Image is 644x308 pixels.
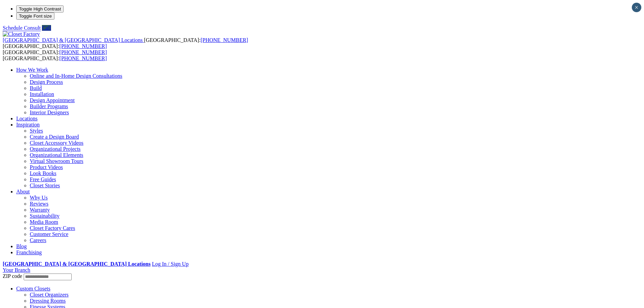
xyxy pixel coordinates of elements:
a: Builder Programs [30,103,68,109]
a: [PHONE_NUMBER] [200,37,248,43]
span: [GEOGRAPHIC_DATA] & [GEOGRAPHIC_DATA] Locations [3,37,143,43]
a: Customer Service [30,231,68,237]
a: Virtual Showroom Tours [30,158,84,164]
a: Closet Stories [30,183,60,188]
a: Warranty [30,207,50,213]
a: Log In / Sign Up [152,261,188,267]
a: Organizational Projects [30,146,80,152]
a: Custom Closets [16,286,50,291]
a: Organizational Elements [30,152,83,158]
a: About [16,189,30,194]
a: Inspiration [16,122,40,127]
a: Create a Design Board [30,134,79,140]
a: [PHONE_NUMBER] [59,55,107,61]
a: Design Process [30,79,63,85]
a: Franchising [16,250,42,255]
a: Interior Designers [30,110,69,115]
button: Toggle High Contrast [16,5,64,13]
span: [GEOGRAPHIC_DATA]: [GEOGRAPHIC_DATA]: [3,49,107,61]
input: Enter your Zip code [24,274,72,280]
span: Toggle Font size [19,14,52,19]
a: Product Videos [30,164,63,170]
a: Free Guides [30,176,56,182]
a: Schedule Consult [3,25,41,31]
a: Your Branch [3,267,30,273]
a: Blog [16,243,27,249]
a: [GEOGRAPHIC_DATA] & [GEOGRAPHIC_DATA] Locations [3,261,150,267]
a: Online and In-Home Design Consultations [30,73,122,79]
a: Why Us [30,195,48,200]
span: ZIP code [3,273,22,279]
a: Design Appointment [30,97,75,103]
a: Look Books [30,170,56,176]
a: Closet Organizers [30,292,69,298]
a: Locations [16,116,38,121]
a: [GEOGRAPHIC_DATA] & [GEOGRAPHIC_DATA] Locations [3,37,144,43]
a: [PHONE_NUMBER] [59,49,107,55]
span: Toggle High Contrast [19,6,61,11]
button: Close [632,3,641,12]
a: [PHONE_NUMBER] [59,43,107,49]
a: Installation [30,91,54,97]
a: Careers [30,237,46,243]
a: Reviews [30,201,48,207]
a: Closet Accessory Videos [30,140,84,146]
button: Toggle Font size [16,13,54,20]
a: Build [30,85,42,91]
span: [GEOGRAPHIC_DATA]: [GEOGRAPHIC_DATA]: [3,37,248,49]
a: Styles [30,128,43,134]
a: Media Room [30,219,58,225]
img: Closet Factory [3,31,40,37]
a: Dressing Rooms [30,298,66,304]
a: Sustainability [30,213,59,219]
a: How We Work [16,67,48,73]
a: Closet Factory Cares [30,225,75,231]
a: Call [42,25,51,31]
